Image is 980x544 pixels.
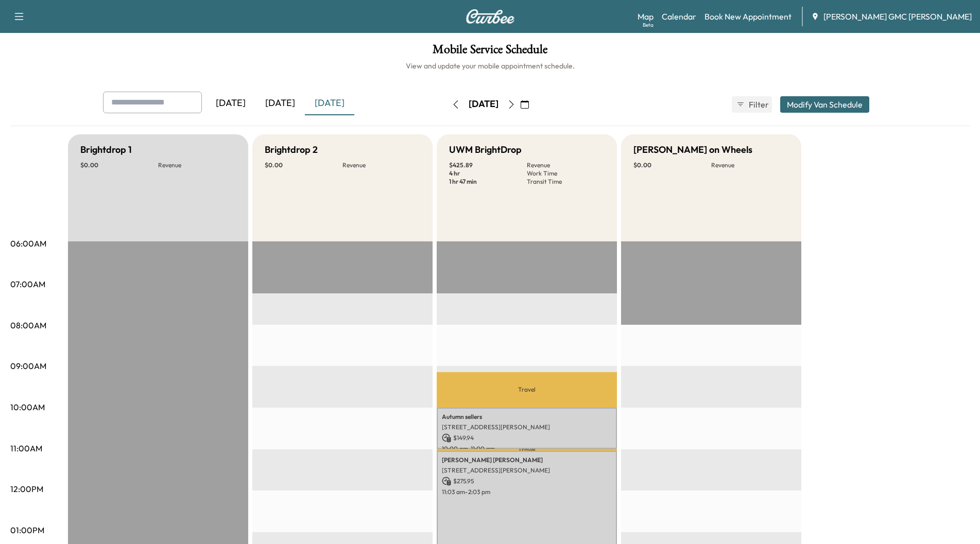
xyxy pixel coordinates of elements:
[342,161,420,169] p: Revenue
[711,161,789,169] p: Revenue
[80,161,158,169] p: $ 0.00
[437,372,617,408] p: Travel
[158,161,236,169] p: Revenue
[10,319,46,331] p: 08:00AM
[780,96,869,113] button: Modify Van Schedule
[662,10,696,23] a: Calendar
[749,98,767,111] span: Filter
[10,360,46,372] p: 09:00AM
[10,61,970,71] h6: View and update your mobile appointment schedule.
[442,413,612,421] p: Autumn sellers
[449,178,527,186] p: 1 hr 47 min
[10,401,45,413] p: 10:00AM
[527,169,605,178] p: Work Time
[732,96,772,113] button: Filter
[466,9,515,24] img: Curbee Logo
[80,143,132,157] h5: Brightdrop 1
[10,237,46,250] p: 06:00AM
[255,92,305,115] div: [DATE]
[442,488,612,496] p: 11:03 am - 2:03 pm
[265,161,342,169] p: $ 0.00
[10,442,42,454] p: 11:00AM
[10,524,44,536] p: 01:00PM
[442,423,612,431] p: [STREET_ADDRESS][PERSON_NAME]
[442,466,612,475] p: [STREET_ADDRESS][PERSON_NAME]
[449,161,527,169] p: $ 425.89
[449,169,527,178] p: 4 hr
[633,143,752,157] h5: [PERSON_NAME] on Wheels
[527,178,605,186] p: Transit Time
[638,10,654,23] a: MapBeta
[449,143,522,157] h5: UWM BrightDrop
[437,449,617,451] p: Travel
[823,10,972,23] span: [PERSON_NAME] GMC [PERSON_NAME]
[469,98,498,111] div: [DATE]
[10,483,43,495] p: 12:00PM
[633,161,711,169] p: $ 0.00
[442,445,612,453] p: 10:00 am - 11:00 am
[527,161,605,169] p: Revenue
[704,10,792,23] a: Book New Appointment
[643,21,654,29] div: Beta
[265,143,318,157] h5: Brightdrop 2
[442,456,612,464] p: [PERSON_NAME] [PERSON_NAME]
[10,43,970,61] h1: Mobile Service Schedule
[206,92,255,115] div: [DATE]
[442,433,612,443] p: $ 149.94
[442,477,612,486] p: $ 275.95
[10,278,45,290] p: 07:00AM
[305,92,354,115] div: [DATE]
